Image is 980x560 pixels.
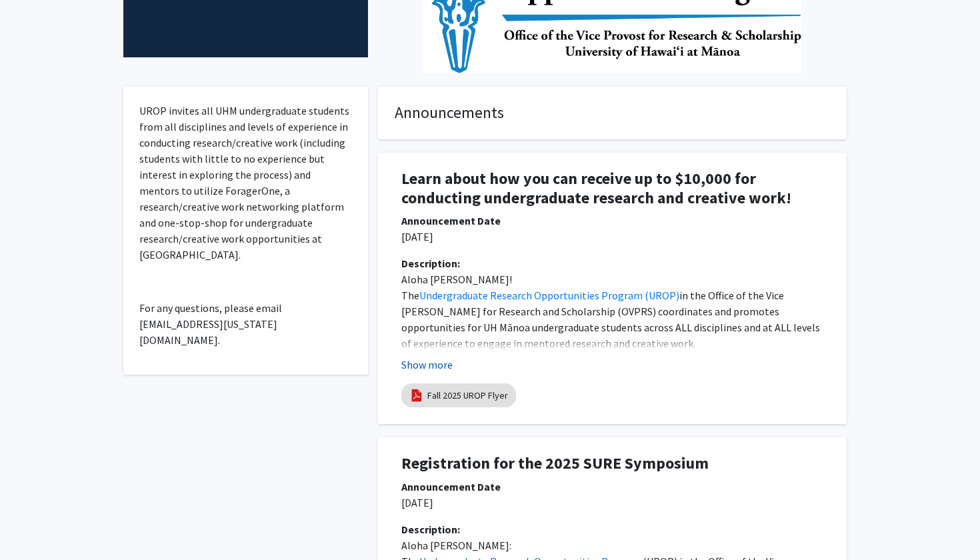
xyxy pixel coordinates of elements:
div: Announcement Date [401,479,823,495]
h1: Registration for the 2025 SURE Symposium [401,454,823,473]
a: Fall 2025 UROP Flyer [427,389,508,403]
div: Description: [401,255,823,271]
p: [DATE] [401,495,823,511]
p: The in the Office of the Vice [PERSON_NAME] for Research and Scholarship (OVPRS) coordinates and ... [401,287,823,351]
p: For any questions, please email [EMAIL_ADDRESS][US_STATE][DOMAIN_NAME]. [139,300,352,348]
button: Show more [401,357,453,373]
p: UROP invites all UHM undergraduate students from all disciplines and levels of experience in cond... [139,103,352,263]
div: Announcement Date [401,213,823,229]
h1: Learn about how you can receive up to $10,000 for conducting undergraduate research and creative ... [401,169,823,208]
p: Aloha [PERSON_NAME]: [401,537,823,553]
div: Description: [401,521,823,537]
iframe: Chat [10,500,57,550]
h4: Announcements [395,103,830,123]
p: Aloha [PERSON_NAME]! [401,271,823,287]
img: pdf_icon.png [409,388,424,403]
a: Undergraduate Research Opportunities Program (UROP) [419,289,679,302]
p: [DATE] [401,229,823,245]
